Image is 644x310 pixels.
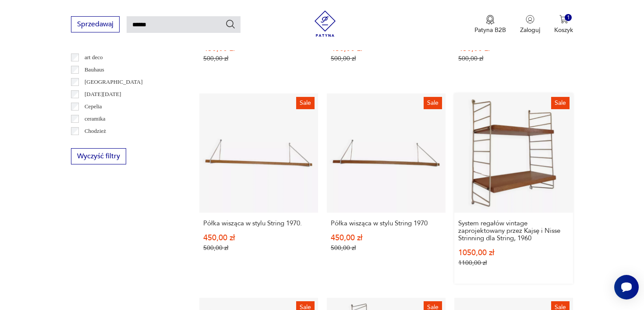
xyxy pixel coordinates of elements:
[312,11,338,37] img: Patyna - sklep z meblami i dekoracjami vintage
[474,15,506,34] a: Ikona medaluPatyna B2B
[85,102,102,111] p: Cepelia
[85,65,104,75] p: Bauhaus
[199,93,318,283] a: SalePółka wisząca w stylu String 1970.Półka wisząca w stylu String 1970.450,00 zł500,00 zł
[331,234,442,242] p: 450,00 zł
[614,275,639,299] iframe: Smartsupp widget button
[554,15,573,34] button: 1Koszyk
[71,148,126,164] button: Wyczyść filtry
[203,234,314,242] p: 450,00 zł
[85,77,143,87] p: [GEOGRAPHIC_DATA]
[203,45,314,52] p: 450,00 zł
[331,220,442,227] h3: Półka wisząca w stylu String 1970
[327,93,446,283] a: SalePółka wisząca w stylu String 1970Półka wisząca w stylu String 1970450,00 zł500,00 zł
[458,220,569,242] h3: System regałów vintage zaprojektowany przez Kajsę i Nisse Strinning dla String, 1960
[458,259,569,267] p: 1100,00 zł
[71,22,120,28] a: Sprzedawaj
[520,26,540,34] p: Zaloguj
[458,45,569,52] p: 450,00 zł
[85,126,106,136] p: Chodzież
[85,53,103,62] p: art deco
[203,220,314,227] h3: Półka wisząca w stylu String 1970.
[225,19,236,29] button: Szukaj
[331,244,442,252] p: 500,00 zł
[458,55,569,62] p: 500,00 zł
[474,26,506,34] p: Patyna B2B
[458,249,569,257] p: 1050,00 zł
[520,15,540,34] button: Zaloguj
[565,14,572,21] div: 1
[474,15,506,34] button: Patyna B2B
[85,114,106,124] p: ceramika
[331,55,442,62] p: 500,00 zł
[203,244,314,252] p: 500,00 zł
[554,26,573,34] p: Koszyk
[526,15,534,24] img: Ikonka użytkownika
[85,139,106,148] p: Ćmielów
[85,89,121,99] p: [DATE][DATE]
[203,55,314,62] p: 500,00 zł
[454,93,573,283] a: SaleSystem regałów vintage zaprojektowany przez Kajsę i Nisse Strinning dla String, 1960System re...
[331,45,442,52] p: 450,00 zł
[486,15,495,25] img: Ikona medalu
[559,15,568,24] img: Ikona koszyka
[71,16,120,32] button: Sprzedawaj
